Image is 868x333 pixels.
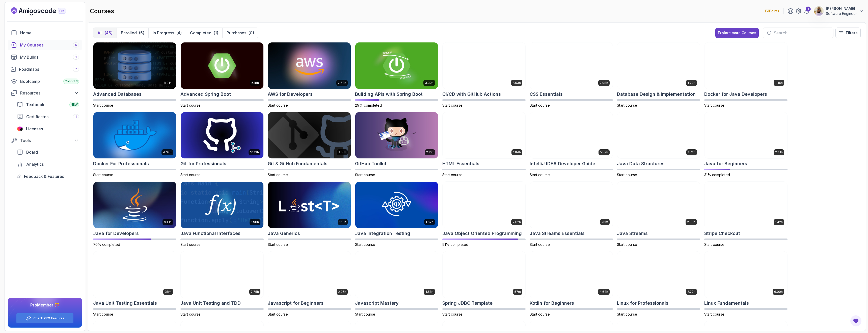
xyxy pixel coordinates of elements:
[153,30,174,36] p: In Progress
[814,6,824,16] img: user profile image
[602,220,608,224] p: 26m
[704,112,788,178] a: Java for Beginners card2.41hJava for Beginners31% completed
[268,91,313,98] h2: AWS for Developers
[715,28,759,38] a: Explore more Courses
[426,220,433,224] p: 1.67h
[268,103,288,107] span: Start course
[20,78,79,84] div: Bootcamp
[774,30,829,36] input: Search...
[90,7,114,15] h2: courses
[617,230,648,237] h2: Java Streams
[355,312,375,316] span: Start course
[775,220,783,224] p: 1.42h
[93,91,142,98] h2: Advanced Databases
[826,11,857,16] p: Software Engineer
[26,149,38,155] span: Board
[617,242,637,247] span: Start course
[804,8,810,14] a: 1
[93,300,157,307] h2: Java Unit Testing Essentials
[442,312,463,316] span: Start course
[16,313,74,323] button: Check PRO Features
[530,91,563,98] h2: CSS Essentials
[8,136,82,145] button: Tools
[268,242,288,247] span: Start course
[600,81,608,85] p: 2.08h
[250,150,259,154] p: 10.13h
[26,102,44,108] span: Textbook
[704,160,747,167] h2: Java for Beginners
[248,30,254,36] div: (0)
[512,81,521,85] p: 2.63h
[268,251,351,298] img: Javascript for Beginners card
[355,42,438,108] a: Building APIs with Spring Boot card3.30hBuilding APIs with Spring Boot29% completed
[530,42,613,89] img: CSS Essentials card
[442,91,501,98] h2: CI/CD with GitHub Actions
[530,112,613,159] img: IntelliJ IDEA Developer Guide card
[164,81,172,85] p: 8.31h
[181,251,263,298] img: Java Unit Testing and TDD card
[355,173,375,177] span: Start course
[180,91,231,98] h2: Advanced Spring Boot
[93,242,120,247] span: 70% completed
[20,42,79,48] div: My Courses
[252,81,259,85] p: 5.18h
[617,42,700,89] img: Database Design & Implementation card
[19,66,79,72] div: Roadmaps
[704,173,730,177] span: 31% completed
[442,103,463,107] span: Start course
[8,40,82,50] a: courses
[268,112,351,159] img: Git & GitHub Fundamentals card
[93,112,176,159] img: Docker For Professionals card
[93,42,176,89] img: Advanced Databases card
[176,30,182,36] div: (4)
[181,182,263,228] img: Java Functional Interfaces card
[355,42,438,89] img: Building APIs with Spring Boot card
[425,290,433,294] p: 4.58h
[765,9,779,14] p: 151 Points
[530,103,550,107] span: Start course
[338,150,346,154] p: 2.55h
[75,43,77,47] span: 5
[355,251,438,298] img: Javascript Mastery card
[355,160,387,167] h2: GitHub Toolkit
[513,220,521,224] p: 2.82h
[93,181,176,247] a: Java for Developers card9.18hJava for Developers70% completed
[687,290,695,294] p: 2.27h
[190,30,211,36] p: Completed
[442,230,522,237] h2: Java Object Oriented Programming
[93,230,139,237] h2: Java for Developers
[268,312,288,316] span: Start course
[251,290,259,294] p: 2.75h
[442,242,468,247] span: 91% completed
[442,300,493,307] h2: Spring JDBC Template
[355,103,382,107] span: 29% completed
[14,112,82,122] a: certificates
[93,312,113,316] span: Start course
[180,300,241,307] h2: Java Unit Testing and TDD
[514,290,521,294] p: 57m
[704,42,787,89] img: Docker for Java Developers card
[181,112,263,159] img: Git for Professionals card
[617,173,637,177] span: Start course
[443,112,525,159] img: HTML Essentials card
[180,312,201,316] span: Start course
[355,112,438,159] img: GitHub Toolkit card
[148,28,186,38] button: In Progress(4)
[93,182,176,228] img: Java for Developers card
[338,290,346,294] p: 2.05h
[20,137,79,144] div: Tools
[617,182,700,228] img: Java Streams card
[617,251,700,298] img: Linux for Professionals card
[704,251,787,298] img: Linux Fundamentals card
[11,7,77,15] a: Landing page
[814,6,864,16] button: user profile image[PERSON_NAME]Software Engineer
[26,161,44,167] span: Analytics
[704,230,740,237] h2: Stripe Checkout
[33,316,64,320] a: Check PRO Features
[268,230,300,237] h2: Java Generics
[355,230,410,237] h2: Java Integration Testing
[704,91,767,98] h2: Docker for Java Developers
[93,251,176,298] img: Java Unit Testing Essentials card
[181,42,263,89] img: Advanced Spring Boot card
[180,103,201,107] span: Start course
